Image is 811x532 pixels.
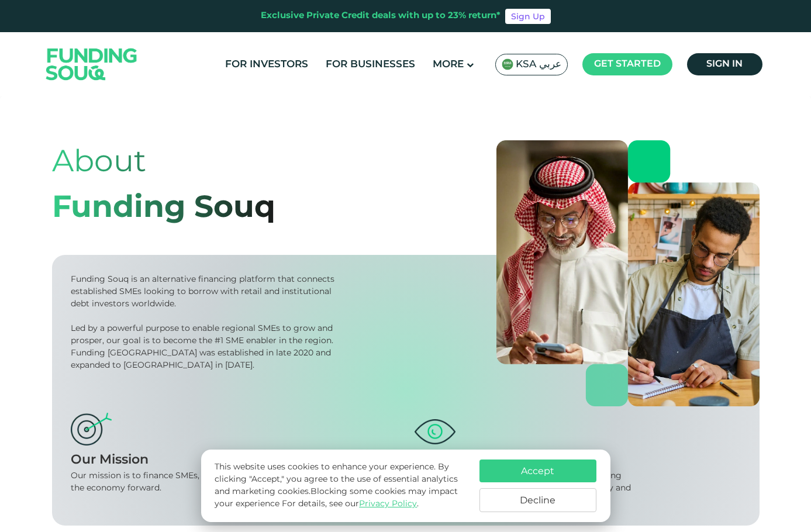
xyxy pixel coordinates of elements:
span: Get started [594,60,661,68]
a: For Businesses [323,55,418,74]
img: Logo [34,34,149,94]
a: For Investors [222,55,311,74]
a: Sign Up [505,9,551,24]
span: More [433,60,464,70]
div: Our mission is to finance SMEs, create jobs, and drive the economy forward. [71,470,299,495]
p: This website uses cookies to enhance your experience. By clicking "Accept," you agree to the use ... [215,461,467,510]
span: Sign in [706,60,743,68]
span: KSA عربي [516,58,561,71]
span: For details, see our . [282,500,419,508]
img: about-us-banner [496,140,760,406]
div: Exclusive Private Credit deals with up to 23% return* [261,9,501,23]
img: mission [71,413,112,445]
button: Accept [479,460,596,482]
a: Sign in [687,53,762,75]
span: Blocking some cookies may impact your experience [215,488,458,508]
img: SA Flag [502,58,513,70]
div: About [52,140,275,186]
div: Funding Souq [52,186,275,232]
img: vision [415,419,455,444]
button: Decline [479,488,596,512]
a: Privacy Policy [359,500,417,508]
div: Funding Souq is an alternative financing platform that connects established SMEs looking to borro... [71,274,339,310]
div: Led by a powerful purpose to enable regional SMEs to grow and prosper, our goal is to become the ... [71,323,339,372]
div: Our Mission [71,451,397,470]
